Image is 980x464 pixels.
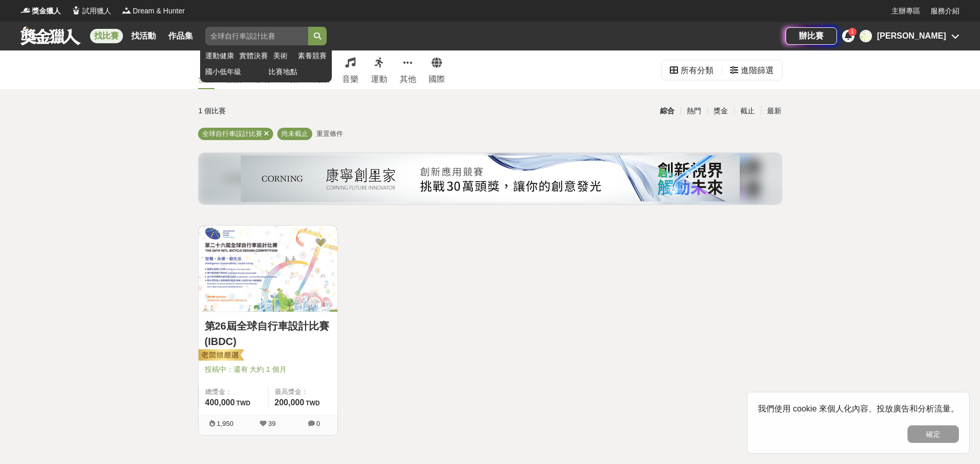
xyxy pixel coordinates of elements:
[429,73,445,85] div: 國際
[205,318,331,349] a: 第26屆全球自行車設計比賽(IBDC)
[654,102,681,120] div: 綜合
[127,29,160,43] a: 找活動
[400,50,416,89] a: 其他
[758,404,959,413] span: 我們使用 cookie 來個人化內容、投放廣告和分析流量。
[342,50,359,89] a: 音樂
[269,66,327,77] a: 比賽地點
[199,102,393,120] div: 1 個比賽
[21,6,61,16] a: Logo獎金獵人
[907,425,959,443] button: 確定
[32,6,61,16] span: 獎金獵人
[21,5,31,15] img: Logo
[205,66,263,77] a: 國小低年級
[275,398,305,407] span: 200,000
[786,27,837,45] a: 辦比賽
[90,29,123,43] a: 找比賽
[268,420,275,427] span: 39
[205,364,331,375] span: 投稿中：還有 大約 1 個月
[371,50,387,89] a: 運動
[164,29,197,43] a: 作品集
[275,387,331,397] span: 最高獎金：
[82,6,111,16] span: 試用獵人
[316,130,343,138] span: 重置條件
[205,398,235,407] span: 400,000
[681,60,714,81] div: 所有分類
[306,400,319,407] span: TWD
[892,6,920,16] a: 主辦專區
[681,102,707,120] div: 熱門
[198,50,215,89] a: 全部
[217,420,234,427] span: 1,950
[860,30,872,42] div: 溫
[199,226,337,312] img: Cover Image
[851,29,854,35] span: 1
[241,156,740,202] img: 450e0687-a965-40c0-abf0-84084e733638.png
[202,130,262,138] span: 全球自行車設計比賽
[121,6,185,16] a: LogoDream & Hunter
[400,73,416,85] div: 其他
[371,73,387,85] div: 運動
[197,349,244,363] img: 老闆娘嚴選
[761,102,788,120] div: 最新
[71,6,111,16] a: Logo試用獵人
[734,102,761,120] div: 截止
[121,5,132,15] img: Logo
[236,400,250,407] span: TWD
[931,6,959,16] a: 服務介紹
[741,60,774,81] div: 進階篩選
[205,387,262,397] span: 總獎金：
[205,50,234,61] a: 運動健康
[877,30,946,42] div: [PERSON_NAME]
[239,50,268,61] a: 實體決賽
[198,73,215,85] div: 全部
[707,102,734,120] div: 獎金
[71,5,81,15] img: Logo
[199,226,337,312] a: Cover Image
[205,27,308,45] input: 全球自行車設計比賽
[342,73,359,85] div: 音樂
[316,420,320,427] span: 0
[298,50,327,61] a: 素養競賽
[133,6,185,16] span: Dream & Hunter
[429,50,445,89] a: 國際
[273,50,293,61] a: 美術
[281,130,308,138] span: 尚未截止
